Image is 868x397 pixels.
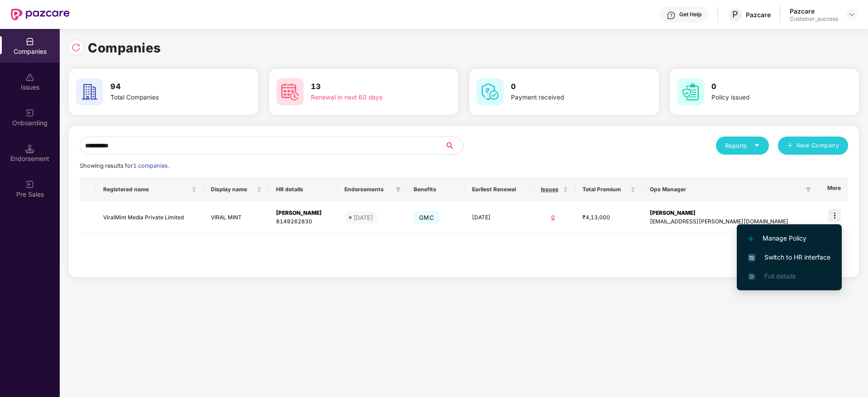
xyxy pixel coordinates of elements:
span: Switch to HR interface [748,252,830,262]
th: Total Premium [575,177,643,202]
th: HR details [269,177,337,202]
img: svg+xml;base64,PHN2ZyB4bWxucz0iaHR0cDovL3d3dy53My5vcmcvMjAwMC9zdmciIHdpZHRoPSIxNi4zNjMiIGhlaWdodD... [748,273,755,280]
h1: Companies [88,38,161,58]
img: svg+xml;base64,PHN2ZyB4bWxucz0iaHR0cDovL3d3dy53My5vcmcvMjAwMC9zdmciIHdpZHRoPSIxNiIgaGVpZ2h0PSIxNi... [748,254,755,261]
span: 1 companies. [133,162,169,169]
span: plus [787,142,793,150]
div: Total Companies [110,93,224,103]
h3: 13 [311,81,425,93]
img: icon [828,209,841,222]
th: Benefits [406,177,465,202]
td: VIRAL MINT [204,202,269,234]
img: svg+xml;base64,PHN2ZyBpZD0iSXNzdWVzX2Rpc2FibGVkIiB4bWxucz0iaHR0cDovL3d3dy53My5vcmcvMjAwMC9zdmciIH... [25,73,34,82]
div: [PERSON_NAME] [276,209,330,217]
div: Renewal in next 60 days [311,93,425,103]
span: filter [806,187,811,192]
span: Registered name [103,186,190,193]
span: Total Premium [582,186,629,193]
div: Payment received [511,93,625,103]
img: svg+xml;base64,PHN2ZyB3aWR0aD0iMjAiIGhlaWdodD0iMjAiIHZpZXdCb3g9IjAgMCAyMCAyMCIgZmlsbD0ibm9uZSIgeG... [25,180,34,189]
div: 8149262830 [276,217,330,226]
span: Endorsements [344,186,392,193]
div: Reports [725,141,760,150]
img: svg+xml;base64,PHN2ZyB4bWxucz0iaHR0cDovL3d3dy53My5vcmcvMjAwMC9zdmciIHdpZHRoPSI2MCIgaGVpZ2h0PSI2MC... [477,78,504,105]
div: ₹4,13,000 [582,213,636,222]
span: filter [396,187,401,192]
img: svg+xml;base64,PHN2ZyB4bWxucz0iaHR0cDovL3d3dy53My5vcmcvMjAwMC9zdmciIHdpZHRoPSI2MCIgaGVpZ2h0PSI2MC... [677,78,704,105]
span: search [444,142,463,149]
div: [EMAIL_ADDRESS][PERSON_NAME][DOMAIN_NAME] [650,217,809,226]
div: [DATE] [353,213,373,222]
h3: 0 [711,81,825,93]
div: Get Help [679,11,701,18]
img: svg+xml;base64,PHN2ZyBpZD0iQ29tcGFuaWVzIiB4bWxucz0iaHR0cDovL3d3dy53My5vcmcvMjAwMC9zdmciIHdpZHRoPS... [25,37,34,46]
img: svg+xml;base64,PHN2ZyBpZD0iUmVsb2FkLTMyeDMyIiB4bWxucz0iaHR0cDovL3d3dy53My5vcmcvMjAwMC9zdmciIHdpZH... [72,43,81,52]
div: Pazcare [790,7,838,15]
th: Registered name [96,177,204,202]
span: filter [394,184,403,195]
th: Display name [204,177,269,202]
span: filter [804,184,813,195]
div: [PERSON_NAME] [650,209,809,217]
div: Pazcare [746,10,771,19]
img: svg+xml;base64,PHN2ZyBpZD0iRHJvcGRvd24tMzJ4MzIiIHhtbG5zPSJodHRwOi8vd3d3LnczLm9yZy8yMDAwL3N2ZyIgd2... [848,11,855,18]
img: svg+xml;base64,PHN2ZyB4bWxucz0iaHR0cDovL3d3dy53My5vcmcvMjAwMC9zdmciIHdpZHRoPSIxMi4yMDEiIGhlaWdodD... [748,236,754,241]
div: Customer_success [790,15,838,23]
img: New Pazcare Logo [11,9,70,20]
span: Issues [538,186,561,193]
th: Earliest Renewal [465,177,531,202]
img: svg+xml;base64,PHN2ZyB4bWxucz0iaHR0cDovL3d3dy53My5vcmcvMjAwMC9zdmciIHdpZHRoPSI2MCIgaGVpZ2h0PSI2MC... [76,78,103,105]
td: [DATE] [465,202,531,234]
span: Ops Manager [650,186,801,193]
span: Full details [764,272,796,280]
div: Policy issued [711,93,825,103]
span: Manage Policy [748,233,830,243]
button: search [444,137,463,155]
th: Issues [531,177,575,202]
div: 0 [538,213,568,222]
button: plusNew Company [778,137,848,155]
span: New Company [796,141,839,150]
img: svg+xml;base64,PHN2ZyB4bWxucz0iaHR0cDovL3d3dy53My5vcmcvMjAwMC9zdmciIHdpZHRoPSI2MCIgaGVpZ2h0PSI2MC... [277,78,304,105]
h3: 0 [511,81,625,93]
h3: 94 [110,81,224,93]
span: Display name [211,186,255,193]
span: GMC [414,211,439,224]
span: Showing results for [80,162,169,169]
img: svg+xml;base64,PHN2ZyBpZD0iSGVscC0zMngzMiIgeG1sbnM9Imh0dHA6Ly93d3cudzMub3JnLzIwMDAvc3ZnIiB3aWR0aD... [667,11,676,20]
span: P [732,9,738,20]
img: svg+xml;base64,PHN2ZyB3aWR0aD0iMjAiIGhlaWdodD0iMjAiIHZpZXdCb3g9IjAgMCAyMCAyMCIgZmlsbD0ibm9uZSIgeG... [25,109,34,118]
th: More [816,177,848,202]
td: ViralMint Media Private Limited [96,202,204,234]
span: caret-down [754,142,760,148]
img: svg+xml;base64,PHN2ZyB3aWR0aD0iMTQuNSIgaGVpZ2h0PSIxNC41IiB2aWV3Qm94PSIwIDAgMTYgMTYiIGZpbGw9Im5vbm... [25,144,34,153]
